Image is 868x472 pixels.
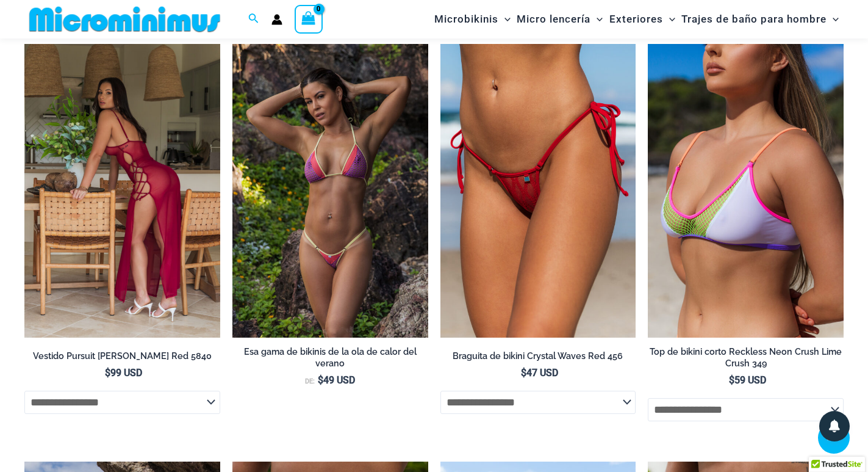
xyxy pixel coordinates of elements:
[521,367,526,379] font: $
[681,13,827,25] font: Trajes de baño para hombre
[24,44,220,338] a: Vestido Pursuit Ruby Red 5840 02Vestido Pursuit Ruby Red 5840 03Vestido Pursuit Ruby Red 5840 03
[232,44,428,338] a: Esa ola de calor de verano 3063 Tri Top 4303 Micro Bottom 01Esa ola de calor del verano 3063 Tri ...
[734,374,766,386] font: 59 USD
[440,44,636,338] img: Crystal Waves 456 Fondo 02
[33,350,212,361] font: Vestido Pursuit [PERSON_NAME] Red 5840
[105,367,110,379] font: $
[271,14,282,25] a: Enlace del icono de la cuenta
[648,44,844,338] img: Top corto Reckless Neon Crush Lime Crush 349 01
[244,346,417,368] font: Esa gama de bikinis de la ola de calor del verano
[606,4,678,35] a: ExterioresAlternar menúAlternar menú
[440,44,636,338] a: Crystal Waves 456 Fondo 02Crystal Waves 456 Fondo 01Crystal Waves 456 Fondo 01
[24,350,220,366] a: Vestido Pursuit [PERSON_NAME] Red 5840
[648,44,844,338] a: Top corto Reckless Neon Crush Lime Crush 349 01Top corto Reckless Neon Crush Lime Crush 349 02Top...
[498,4,511,35] span: Alternar menú
[318,374,323,386] font: $
[431,4,514,35] a: MicrobikinisAlternar menúAlternar menú
[24,5,225,33] img: MM SHOP LOGO PLANO
[650,346,842,368] font: Top de bikini corto Reckless Neon Crush Lime Crush 349
[24,44,220,338] img: Vestido Pursuit Ruby Red 5840 03
[248,12,259,27] a: Enlace del icono de búsqueda
[609,13,663,25] font: Exteriores
[110,367,142,379] font: 99 USD
[827,4,839,35] span: Alternar menú
[514,4,606,35] a: Micro lenceríaAlternar menúAlternar menú
[305,377,315,385] font: De:
[434,13,498,25] font: Microbikinis
[232,346,428,374] a: Esa gama de bikinis de la ola de calor del verano
[663,4,675,35] span: Alternar menú
[517,13,590,25] font: Micro lencería
[429,2,844,37] nav: Navegación del sitio
[453,350,623,361] font: Braguita de bikini Crystal Waves Red 456
[440,350,636,366] a: Braguita de bikini Crystal Waves Red 456
[590,4,603,35] span: Alternar menú
[295,5,323,33] a: Ver carrito de compras, vacío
[678,4,842,35] a: Trajes de baño para hombreAlternar menúAlternar menú
[648,346,844,374] a: Top de bikini corto Reckless Neon Crush Lime Crush 349
[729,374,734,386] font: $
[232,44,428,338] img: Esa ola de calor de verano 3063 Tri Top 4303 Micro Bottom 01
[323,374,355,386] font: 49 USD
[526,367,558,379] font: 47 USD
